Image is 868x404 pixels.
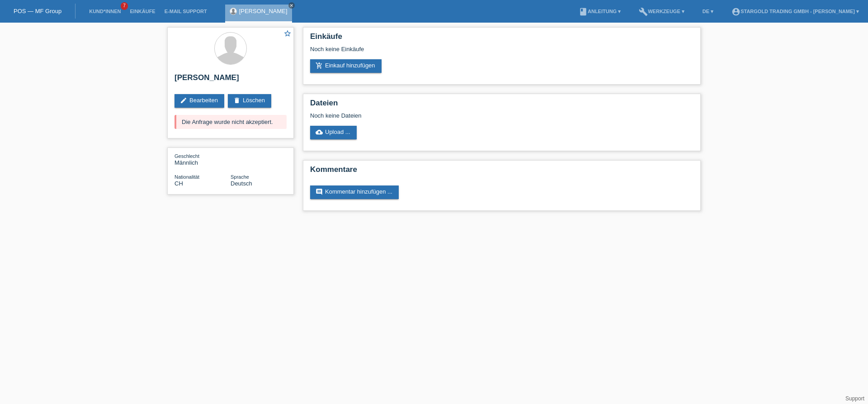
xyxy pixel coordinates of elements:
i: account_circle [731,7,741,16]
i: edit [180,97,187,104]
a: star_border [283,29,292,39]
span: 7 [121,2,128,10]
a: close [288,2,295,9]
a: Kund*innen [85,9,125,14]
i: star_border [283,29,292,38]
h2: [PERSON_NAME] [175,73,287,87]
a: bookAnleitung ▾ [574,9,625,14]
a: Einkäufe [125,9,160,14]
i: delete [233,97,241,104]
a: buildWerkzeuge ▾ [634,9,689,14]
div: Männlich [175,152,231,166]
span: Deutsch [231,180,252,187]
a: Support [845,395,864,402]
a: cloud_uploadUpload ... [310,126,357,139]
h2: Einkäufe [310,32,693,46]
span: Geschlecht [175,153,199,159]
div: Noch keine Dateien [310,112,586,119]
a: deleteLöschen [228,94,271,108]
i: comment [316,188,323,195]
div: Noch keine Einkäufe [310,46,693,59]
span: Schweiz [175,180,183,187]
h2: Kommentare [310,165,693,179]
a: POS — MF Group [14,8,61,14]
a: [PERSON_NAME] [239,8,288,14]
i: cloud_upload [316,128,323,136]
a: account_circleStargold Trading GmbH - [PERSON_NAME] ▾ [727,9,863,14]
i: book [579,7,588,16]
a: DE ▾ [698,9,718,14]
i: close [289,3,294,8]
a: commentKommentar hinzufügen ... [310,185,399,199]
span: Nationalität [175,174,199,180]
h2: Dateien [310,99,693,112]
a: editBearbeiten [175,94,224,108]
i: add_shopping_cart [316,62,323,69]
a: E-Mail Support [160,9,212,14]
a: add_shopping_cartEinkauf hinzufügen [310,59,382,73]
span: Sprache [231,174,249,180]
i: build [639,7,648,16]
div: Die Anfrage wurde nicht akzeptiert. [175,115,287,129]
